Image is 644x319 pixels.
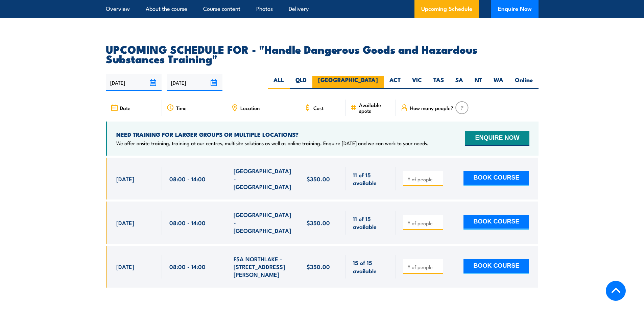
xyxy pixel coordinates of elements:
[465,131,529,146] button: ENQUIRE NOW
[234,211,292,234] span: [GEOGRAPHIC_DATA] - [GEOGRAPHIC_DATA]
[450,76,469,89] label: SA
[307,219,330,227] span: $350.00
[353,259,388,274] span: 15 of 15 available
[106,74,162,91] input: From date
[116,263,134,270] span: [DATE]
[307,175,330,183] span: $350.00
[307,263,330,270] span: $350.00
[116,175,134,183] span: [DATE]
[407,264,441,270] input: # of people
[463,171,529,186] button: BOOK COURSE
[240,105,260,111] span: Location
[169,263,206,270] span: 08:00 - 14:00
[116,131,429,138] h4: NEED TRAINING FOR LARGER GROUPS OR MULTIPLE LOCATIONS?
[407,176,441,183] input: # of people
[268,76,290,89] label: ALL
[509,76,539,89] label: Online
[167,74,222,91] input: To date
[116,219,134,227] span: [DATE]
[384,76,406,89] label: ACT
[359,102,391,113] span: Available spots
[313,105,324,111] span: Cost
[120,105,130,111] span: Date
[106,44,539,63] h2: UPCOMING SCHEDULE FOR - "Handle Dangerous Goods and Hazardous Substances Training"
[469,76,488,89] label: NT
[410,105,453,111] span: How many people?
[353,215,388,231] span: 11 of 15 available
[406,76,428,89] label: VIC
[353,171,388,187] span: 11 of 15 available
[488,76,509,89] label: WA
[428,76,450,89] label: TAS
[116,140,429,147] p: We offer onsite training, training at our centres, multisite solutions as well as online training...
[312,76,384,89] label: [GEOGRAPHIC_DATA]
[463,215,529,230] button: BOOK COURSE
[290,76,312,89] label: QLD
[407,220,441,227] input: # of people
[169,219,206,227] span: 08:00 - 14:00
[176,105,187,111] span: Time
[169,175,206,183] span: 08:00 - 14:00
[463,259,529,274] button: BOOK COURSE
[234,167,292,190] span: [GEOGRAPHIC_DATA] - [GEOGRAPHIC_DATA]
[234,255,292,278] span: FSA NORTHLAKE - [STREET_ADDRESS][PERSON_NAME]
